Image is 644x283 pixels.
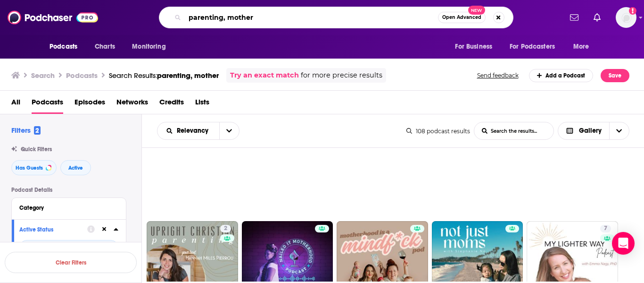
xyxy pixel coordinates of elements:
[185,10,438,25] input: Search podcasts, credits, & more...
[19,223,87,235] button: Active Status
[21,146,52,153] span: Quick Filters
[224,224,227,233] span: 2
[177,128,212,134] span: Relevancy
[5,252,137,273] button: Clear Filters
[11,94,20,114] a: All
[34,126,41,135] span: 2
[132,40,165,53] span: Monitoring
[68,165,83,171] span: Active
[19,205,112,211] div: Category
[74,94,105,114] a: Episodes
[147,126,238,217] a: 6
[566,9,582,26] a: Show notifications dropdown
[31,71,55,80] h3: Search
[529,69,594,82] a: Add a Podcast
[159,7,513,28] div: Search podcasts, credits, & more...
[527,126,618,217] a: 2
[220,225,231,232] a: 2
[573,40,589,53] span: More
[89,38,121,56] a: Charts
[510,40,555,53] span: For Podcasters
[19,226,81,233] div: Active Status
[8,9,98,26] img: Podchaser - Follow, Share and Rate Podcasts
[590,9,604,26] a: Show notifications dropdown
[230,70,299,81] a: Try an exact match
[567,38,601,56] button: open menu
[406,128,470,135] div: 108 podcast results
[438,12,486,23] button: Open AdvancedNew
[474,71,521,79] button: Send feedback
[219,122,239,139] button: open menu
[600,225,611,232] a: 7
[468,6,485,15] span: New
[616,7,636,28] span: Logged in as angelabellBL2024
[109,71,219,80] a: Search Results:parenting, mother
[11,160,57,175] button: Has Guests
[95,40,115,53] span: Charts
[11,126,41,135] h2: Filters
[19,240,118,255] h2: filter dropdown
[604,224,607,233] span: 7
[157,71,219,80] span: parenting, mother
[558,122,630,140] button: Choose View
[455,40,492,53] span: For Business
[19,202,118,214] button: Category
[60,160,91,175] button: Active
[109,71,219,80] div: Search Results:
[159,94,184,114] a: Credits
[125,38,178,56] button: open menu
[504,38,569,56] button: open menu
[16,165,43,171] span: Has Guests
[19,240,118,255] button: open menu
[629,7,636,15] svg: Add a profile image
[601,69,629,82] button: Save
[157,128,219,134] button: open menu
[195,94,209,114] a: Lists
[50,40,77,53] span: Podcasts
[43,38,90,56] button: open menu
[301,70,382,81] span: for more precise results
[616,7,636,28] button: Show profile menu
[11,187,126,193] p: Podcast Details
[157,122,239,140] h2: Choose List sort
[612,232,635,255] div: Open Intercom Messenger
[116,94,148,114] a: Networks
[579,128,602,134] span: Gallery
[32,94,63,114] a: Podcasts
[66,71,98,80] h3: Podcasts
[616,7,636,28] img: User Profile
[442,15,481,20] span: Open Advanced
[448,38,504,56] button: open menu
